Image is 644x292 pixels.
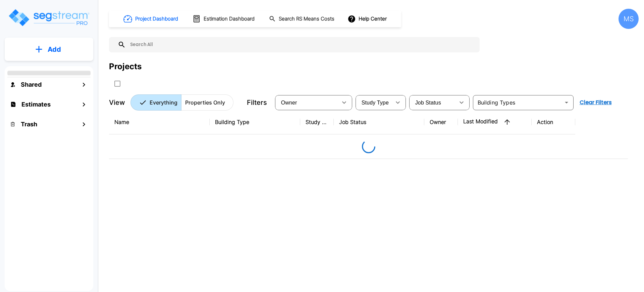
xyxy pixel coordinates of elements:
button: Search RS Means Costs [266,12,338,26]
input: Search All [126,37,476,52]
input: Building Types [475,98,560,107]
p: Everything [150,98,177,107]
button: Clear Filters [577,96,614,109]
p: View [109,97,125,108]
th: Last Modified [458,110,532,134]
p: Filters [247,97,267,108]
h1: Estimation Dashboard [204,15,255,23]
button: Estimation Dashboard [190,12,258,26]
button: Help Center [346,12,389,25]
span: Study Type [362,100,389,106]
img: Logo [8,8,90,27]
th: Name [109,110,210,134]
th: Action [532,110,575,134]
button: Add [5,40,93,59]
span: Job Status [415,100,441,106]
div: Select [357,93,391,112]
button: Properties Only [181,94,233,111]
div: MS [619,9,639,29]
th: Study Type [300,110,334,134]
button: Project Dashboard [121,11,182,26]
p: Properties Only [185,98,225,107]
div: Projects [109,60,142,73]
h1: Project Dashboard [135,15,178,23]
button: SelectAll [111,77,124,90]
div: Platform [130,94,233,111]
th: Owner [424,110,458,134]
h1: Shared [21,80,42,89]
div: Select [276,93,337,112]
p: Add [48,44,61,54]
button: Open [562,98,571,107]
th: Building Type [210,110,300,134]
span: Owner [281,100,297,106]
h1: Estimates [21,100,51,109]
div: Select [411,93,455,112]
button: Everything [130,94,181,111]
h1: Trash [21,120,37,129]
h1: Search RS Means Costs [279,15,334,23]
th: Job Status [334,110,424,134]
